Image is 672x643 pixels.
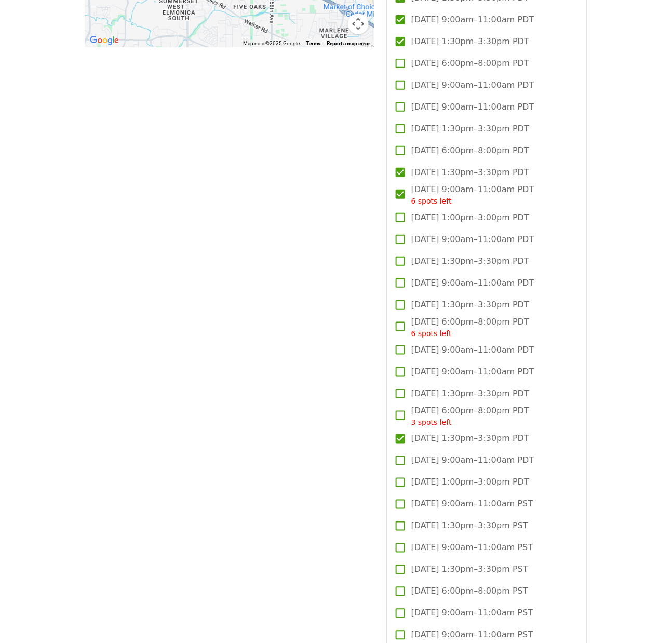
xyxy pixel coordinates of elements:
span: [DATE] 1:30pm–3:30pm PST [411,564,528,576]
span: 6 spots left [411,329,452,338]
span: [DATE] 6:00pm–8:00pm PDT [411,405,529,428]
span: [DATE] 1:30pm–3:30pm PDT [411,166,529,179]
span: [DATE] 6:00pm–8:00pm PDT [411,144,529,157]
button: Map camera controls [348,14,369,34]
span: [DATE] 9:00am–11:00am PDT [411,366,534,378]
span: [DATE] 1:30pm–3:30pm PDT [411,433,529,445]
span: [DATE] 6:00pm–8:00pm PDT [411,316,529,339]
span: Map data ©2025 Google [243,41,300,46]
span: [DATE] 9:00am–11:00am PST [411,542,533,554]
span: [DATE] 1:30pm–3:30pm PDT [411,255,529,267]
span: [DATE] 1:00pm–3:00pm PDT [411,476,529,489]
span: [DATE] 9:00am–11:00am PST [411,607,533,620]
span: [DATE] 6:00pm–8:00pm PDT [411,57,529,70]
span: [DATE] 1:30pm–3:30pm PDT [411,123,529,135]
span: [DATE] 9:00am–11:00am PDT [411,183,534,207]
span: [DATE] 9:00am–11:00am PDT [411,344,534,356]
a: Terms [306,41,321,46]
span: 6 spots left [411,197,452,205]
span: [DATE] 1:00pm–3:00pm PDT [411,211,529,224]
span: [DATE] 9:00am–11:00am PDT [411,454,534,467]
span: [DATE] 1:30pm–3:30pm PDT [411,299,529,311]
span: [DATE] 9:00am–11:00am PDT [411,79,534,91]
span: [DATE] 9:00am–11:00am PDT [411,233,534,246]
span: [DATE] 9:00am–11:00am PDT [411,101,534,113]
a: Report a map error [327,41,371,46]
span: 3 spots left [411,418,452,426]
span: [DATE] 1:30pm–3:30pm PDT [411,35,529,48]
span: [DATE] 6:00pm–8:00pm PST [411,585,528,598]
span: [DATE] 9:00am–11:00am PDT [411,14,534,26]
span: [DATE] 1:30pm–3:30pm PST [411,520,528,532]
span: [DATE] 9:00am–11:00am PST [411,498,533,511]
span: [DATE] 9:00am–11:00am PDT [411,277,534,289]
a: Open this area in Google Maps (opens a new window) [87,34,122,47]
span: [DATE] 1:30pm–3:30pm PDT [411,387,529,400]
img: Google [87,34,122,47]
span: [DATE] 9:00am–11:00am PST [411,629,533,641]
